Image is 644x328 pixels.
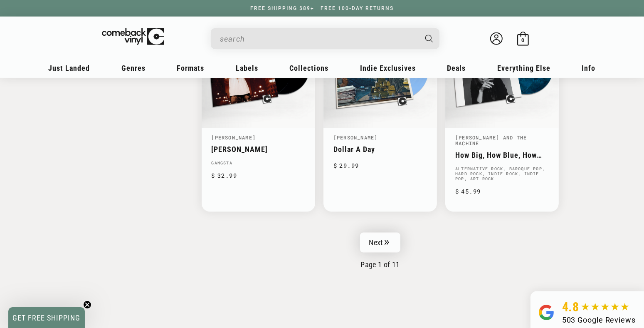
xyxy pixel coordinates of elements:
span: 4.8 [562,300,579,314]
span: Formats [177,64,205,72]
p: Page 1 of 11 [202,260,559,269]
a: FREE SHIPPING $89+ | FREE 100-DAY RETURNS [242,5,402,11]
span: Just Landed [49,64,90,72]
button: Search [418,28,440,49]
a: [PERSON_NAME] [212,134,256,141]
input: When autocomplete results are available use up and down arrows to review and enter to select [220,30,417,47]
span: Indie Exclusives [360,64,416,72]
a: How Big, How Blue, How Beautiful [455,151,549,159]
a: [PERSON_NAME] And The Machine [455,134,527,147]
button: Close teaser [83,301,91,309]
span: Labels [236,64,258,72]
nav: Pagination [202,233,559,269]
a: [PERSON_NAME] [333,134,378,141]
a: [PERSON_NAME] [212,145,305,154]
a: Dollar A Day [333,145,427,154]
span: Genres [121,64,146,72]
img: star5.svg [581,303,629,311]
img: Group.svg [539,300,554,326]
a: Next [360,233,401,253]
span: GET FREE SHIPPING [13,313,81,322]
span: Deals [447,64,466,72]
div: 503 Google Reviews [562,314,636,326]
div: GET FREE SHIPPINGClose teaser [8,307,85,328]
div: Search [211,28,439,49]
span: Info [582,64,596,72]
span: Collections [290,64,329,72]
span: 0 [521,37,524,44]
span: Everything Else [497,64,550,72]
